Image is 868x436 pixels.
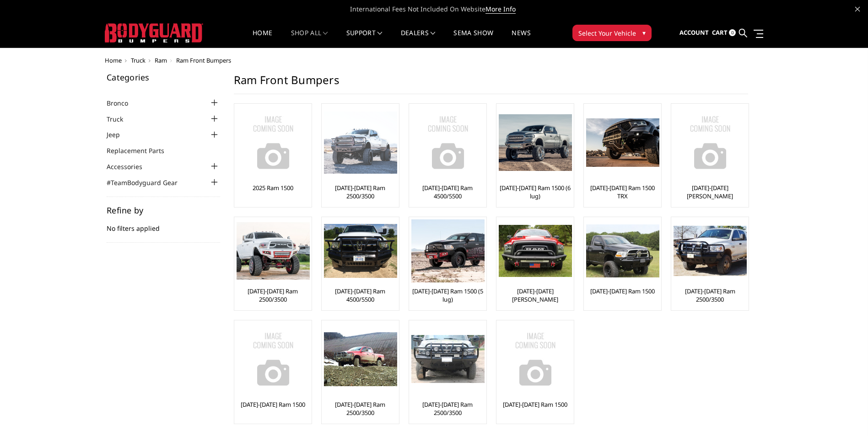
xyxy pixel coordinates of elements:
[131,56,146,64] a: Truck
[586,184,659,200] a: [DATE]-[DATE] Ram 1500 TRX
[253,184,293,192] a: 2025 Ram 1500
[572,25,652,41] button: Select Your Vehicle
[674,287,746,303] a: [DATE]-[DATE] Ram 2500/3500
[107,206,220,214] h5: Refine by
[485,5,516,14] a: More Info
[401,30,436,48] a: Dealers
[712,21,736,45] a: Cart 0
[499,323,572,396] img: No Image
[107,178,189,187] a: #TeamBodyguard Gear
[512,30,530,48] a: News
[499,323,571,396] a: No Image
[642,28,646,37] span: ▾
[453,30,493,48] a: SEMA Show
[712,28,728,37] span: Cart
[237,323,310,396] img: No Image
[411,287,484,303] a: [DATE]-[DATE] Ram 1500 (5 lug)
[729,29,736,36] span: 0
[107,146,176,155] a: Replacement Parts
[346,30,383,48] a: Support
[679,28,709,37] span: Account
[107,206,220,243] div: No filters applied
[291,30,328,48] a: shop all
[411,106,484,179] a: No Image
[176,56,231,64] span: Ram Front Bumpers
[411,106,485,179] img: No Image
[679,21,709,45] a: Account
[105,23,203,43] img: BODYGUARD BUMPERS
[107,73,220,81] h5: Categories
[234,73,748,94] h1: Ram Front Bumpers
[674,106,747,179] img: No Image
[324,287,397,303] a: [DATE]-[DATE] Ram 4500/5500
[499,184,571,200] a: [DATE]-[DATE] Ram 1500 (6 lug)
[253,30,272,48] a: Home
[578,28,636,38] span: Select Your Vehicle
[499,287,571,303] a: [DATE]-[DATE] [PERSON_NAME]
[674,184,746,200] a: [DATE]-[DATE] [PERSON_NAME]
[324,400,397,417] a: [DATE]-[DATE] Ram 2500/3500
[237,287,309,303] a: [DATE]-[DATE] Ram 2500/3500
[241,400,305,409] a: [DATE]-[DATE] Ram 1500
[324,184,397,200] a: [DATE]-[DATE] Ram 2500/3500
[237,106,310,179] img: No Image
[107,98,140,108] a: Bronco
[155,56,167,64] a: Ram
[411,184,484,200] a: [DATE]-[DATE] Ram 4500/5500
[107,162,154,171] a: Accessories
[107,130,131,139] a: Jeep
[107,114,135,124] a: Truck
[503,400,567,409] a: [DATE]-[DATE] Ram 1500
[590,287,655,295] a: [DATE]-[DATE] Ram 1500
[411,400,484,417] a: [DATE]-[DATE] Ram 2500/3500
[105,56,122,64] a: Home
